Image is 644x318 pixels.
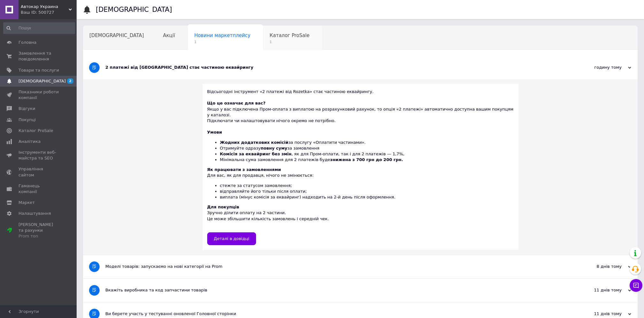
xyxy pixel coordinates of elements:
span: [DEMOGRAPHIC_DATA] [19,78,66,84]
b: Для покупців [207,205,239,209]
span: Замовлення та повідомлення [19,50,59,62]
li: Мінімальна сума замовлення для 2 платежів буде [220,157,514,163]
span: Гаманець компанії [19,183,59,195]
b: Як працювати з замовленнями [207,167,281,172]
button: Чат з покупцем [630,279,642,292]
div: Для вас, як для продавця, нічого не змінюється: [207,167,514,200]
div: Вкажіть виробника та код запчастини товарів [105,287,567,293]
b: Комісія за еквайринг без змін [220,151,292,156]
span: Маркет [19,200,35,206]
h1: [DEMOGRAPHIC_DATA] [96,6,172,13]
div: 8 днів тому [567,264,631,269]
span: Відгуки [19,106,35,112]
li: відправляйте його тільки після оплати; [220,189,514,194]
b: повну суму [261,146,287,151]
div: 11 днів тому [567,311,631,317]
div: Prom топ [19,233,59,239]
b: знижена з 700 грн до 200 грн. [330,157,403,162]
span: Товари та послуги [19,67,59,73]
span: [PERSON_NAME] та рахунки [19,222,59,239]
span: Інструменти веб-майстра та SEO [19,150,59,161]
span: 2 [67,78,73,84]
div: 2 платежі від [GEOGRAPHIC_DATA] стає частиною еквайрингу [105,65,567,70]
div: 11 днів тому [567,287,631,293]
span: [DEMOGRAPHIC_DATA] [89,33,144,38]
li: стежте за статусом замовлення; [220,183,514,189]
b: Що це означає для вас? [207,101,266,105]
b: Умови [207,130,222,135]
span: Каталог ProSale [19,128,53,134]
input: Пошук [3,22,75,34]
span: Налаштування [19,211,51,216]
a: Деталі в довідці [207,232,256,245]
div: Моделі товарів: запускаємо на нові категорії на Prom [105,264,567,269]
span: Новини маркетплейсу [194,33,250,38]
span: Автокар Украина [21,4,69,10]
span: Головна [19,40,36,45]
div: Ви берете участь у тестуванні оновленої Головної сторінки [105,311,567,317]
span: 1 [194,40,250,44]
div: годину тому [567,65,631,70]
div: Ваш ID: 500727 [21,10,77,15]
li: Отримуйте одразу за замовлення [220,145,514,151]
div: Якщо у вас підключена Пром-оплата з виплатою на розрахунковий рахунок, то опція «2 платежі» автом... [207,100,514,124]
span: Каталог ProSale [269,33,309,38]
span: Покупці [19,117,36,123]
li: , як для Пром-оплати, так і для 2 платежів — 1,7%, [220,151,514,157]
div: Зручно ділити оплату на 2 частини. Це може збільшити кількість замовлень і середній чек. [207,204,514,228]
li: виплата (мінус комісія за еквайринг) надходить на 2-й день після оформлення. [220,194,514,200]
span: Показники роботи компанії [19,89,59,101]
b: Жодних додаткових комісій [220,140,289,145]
span: Аналітика [19,139,41,144]
span: Акції [163,33,175,38]
span: Управління сайтом [19,166,59,178]
li: за послугу «Оплатити частинами». [220,140,514,145]
span: 1 [269,40,309,44]
div: Відсьогодні інструмент «2 платежі від Rozetka» стає частиною еквайрингу. [207,89,514,100]
span: Деталі в довідці [214,236,249,241]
